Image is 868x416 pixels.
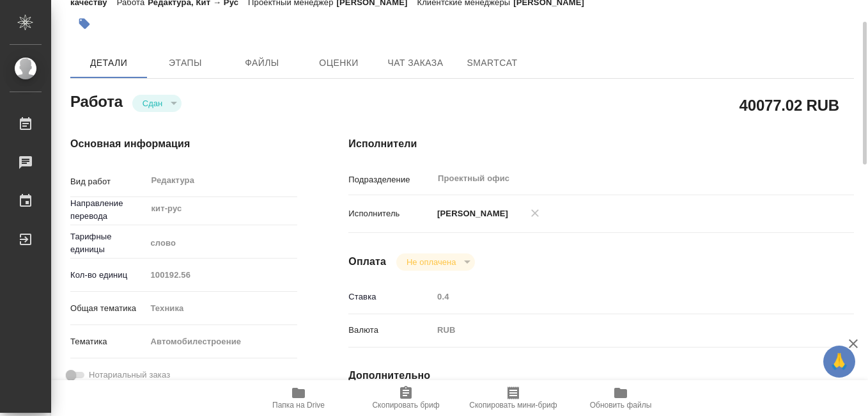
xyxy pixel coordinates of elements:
p: Вид работ [70,175,146,188]
p: Подразделение [348,173,433,186]
div: Автомобилестроение [146,331,297,353]
button: Скопировать мини-бриф [460,380,567,416]
span: Скопировать бриф [372,401,439,410]
p: Кол-во единиц [70,269,146,282]
button: Скопировать бриф [352,380,460,416]
p: Тематика [70,335,146,348]
button: Папка на Drive [245,380,352,416]
h2: 40077.02 RUB [740,94,839,116]
div: Сдан [396,253,475,271]
p: Ставка [348,291,433,303]
button: Не оплачена [403,257,460,268]
h4: Оплата [348,254,386,269]
span: Этапы [155,55,216,71]
p: Общая тематика [70,302,146,315]
div: Техника [146,298,297,319]
div: Сдан [132,95,182,112]
span: Скопировать мини-бриф [469,401,557,410]
span: Обновить файлы [590,401,652,410]
p: Направление перевода [70,197,146,223]
p: Тарифные единицы [70,230,146,256]
input: Пустое поле [433,287,812,306]
span: Файлы [231,55,293,71]
button: Обновить файлы [567,380,674,416]
span: Детали [78,55,139,71]
input: Пустое поле [146,266,297,284]
h2: Работа [70,89,123,112]
p: Валюта [348,324,433,337]
h4: Исполнители [348,136,854,152]
div: RUB [433,319,812,341]
span: Оценки [308,55,369,71]
span: Нотариальный заказ [89,369,170,381]
span: SmartCat [461,55,523,71]
button: Сдан [139,98,166,109]
h4: Дополнительно [348,368,854,383]
h4: Основная информация [70,136,297,152]
div: слово [146,232,297,254]
span: Чат заказа [385,55,446,71]
span: 🙏 [828,348,850,375]
p: [PERSON_NAME] [433,207,508,220]
span: Папка на Drive [272,401,325,410]
button: 🙏 [823,346,855,378]
p: Исполнитель [348,207,433,220]
button: Добавить тэг [70,10,98,38]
